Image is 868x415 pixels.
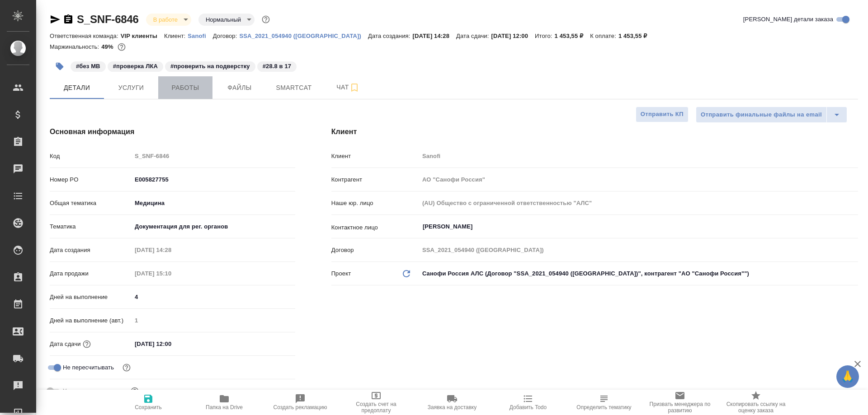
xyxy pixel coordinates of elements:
[76,62,100,71] p: #без МВ
[50,293,132,302] p: Дней на выполнение
[262,390,338,415] button: Создать рекламацию
[641,109,684,120] span: Отправить КП
[50,152,132,161] p: Код
[419,173,858,186] input: Пустое поле
[331,152,419,161] p: Клиент
[132,196,295,211] div: Медицина
[63,14,74,25] button: Скопировать ссылку
[50,246,132,255] p: Дата создания
[326,82,370,93] span: Чат
[63,387,122,396] span: Учитывать выходные
[132,243,211,256] input: Пустое поле
[331,199,419,208] p: Наше юр. лицо
[203,16,244,23] button: Нормальный
[701,110,822,120] span: Отправить финальные файлы на email
[113,62,158,71] p: #проверка ЛКА
[272,82,316,93] span: Smartcat
[164,82,207,93] span: Работы
[135,404,162,410] span: Сохранить
[555,33,590,39] p: 1 453,55 ₽
[419,243,858,256] input: Пустое поле
[344,401,409,414] span: Создать счет на предоплату
[428,404,476,410] span: Заявка на доставку
[50,269,132,278] p: Дата продажи
[647,401,712,414] span: Призвать менеджера по развитию
[188,32,213,39] a: Sanofi
[81,338,93,350] button: Если добавить услуги и заполнить их объемом, то дата рассчитается автоматически
[50,43,101,50] p: Маржинальность:
[50,175,132,184] p: Номер PO
[50,316,132,325] p: Дней на выполнение (авт.)
[77,13,139,25] a: S_SNF-6846
[132,173,295,186] input: ✎ Введи что-нибудь
[456,33,491,39] p: Дата сдачи:
[696,107,827,123] button: Отправить финальные файлы на email
[132,219,295,234] div: Документация для рег. органов
[164,33,188,39] p: Клиент:
[50,199,132,208] p: Общая тематика
[490,390,566,415] button: Добавить Todo
[146,14,191,26] div: В работе
[566,390,642,415] button: Определить тематику
[132,290,295,303] input: ✎ Введи что-нибудь
[213,33,240,39] p: Договор:
[109,82,153,93] span: Услуги
[263,62,291,71] p: #28.8 в 17
[412,33,456,39] p: [DATE] 14:28
[121,33,164,39] p: VIP клиенты
[642,390,718,415] button: Призвать менеджера по развитию
[107,62,164,70] span: проверка ЛКА
[170,62,250,71] p: #проверить на подверстку
[419,149,858,163] input: Пустое поле
[840,367,855,386] span: 🙏
[636,107,689,122] button: Отправить КП
[239,33,368,39] p: SSA_2021_054940 ([GEOGRAPHIC_DATA])
[55,82,99,93] span: Детали
[151,16,180,23] button: В работе
[121,362,132,373] button: Включи, если не хочешь, чтобы указанная дата сдачи изменилась после переставления заказа в 'Подтв...
[188,33,213,39] p: Sanofi
[70,62,107,70] span: без МВ
[723,401,788,414] span: Скопировать ссылку на оценку заказа
[491,33,535,39] p: [DATE] 12:00
[50,14,61,25] button: Скопировать ссылку для ЯМессенджера
[50,56,70,76] button: Добавить тэг
[50,126,295,137] h4: Основная информация
[186,390,262,415] button: Папка на Drive
[218,82,261,93] span: Файлы
[743,15,833,24] span: [PERSON_NAME] детали заказа
[116,41,127,53] button: 612.20 RUB;
[535,33,554,39] p: Итого:
[274,404,327,410] span: Создать рекламацию
[331,175,419,184] p: Контрагент
[853,226,855,228] button: Open
[718,390,794,415] button: Скопировать ссылку на оценку заказа
[206,404,243,410] span: Папка на Drive
[331,246,419,255] p: Договор
[50,340,81,349] p: Дата сдачи
[331,126,858,137] h4: Клиент
[331,223,419,232] p: Контактное лицо
[50,222,132,231] p: Тематика
[419,266,858,281] div: Санофи Россия АЛС (Договор "SSA_2021_054940 ([GEOGRAPHIC_DATA])", контрагент "АО "Санофи Россия"")
[239,32,368,39] a: SSA_2021_054940 ([GEOGRAPHIC_DATA])
[63,363,114,372] span: Не пересчитывать
[338,390,414,415] button: Создать счет на предоплату
[129,385,141,397] button: Выбери, если сб и вс нужно считать рабочими днями для выполнения заказа.
[101,43,115,50] p: 49%
[509,404,547,410] span: Добавить Todo
[414,390,490,415] button: Заявка на доставку
[132,337,211,350] input: ✎ Введи что-нибудь
[132,314,295,327] input: Пустое поле
[110,390,186,415] button: Сохранить
[836,365,859,388] button: 🙏
[368,33,412,39] p: Дата создания:
[576,404,631,410] span: Определить тематику
[132,267,211,280] input: Пустое поле
[696,107,847,123] div: split button
[419,196,858,210] input: Пустое поле
[590,33,618,39] p: К оплате:
[198,14,255,26] div: В работе
[349,82,360,93] svg: Подписаться
[331,269,351,278] p: Проект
